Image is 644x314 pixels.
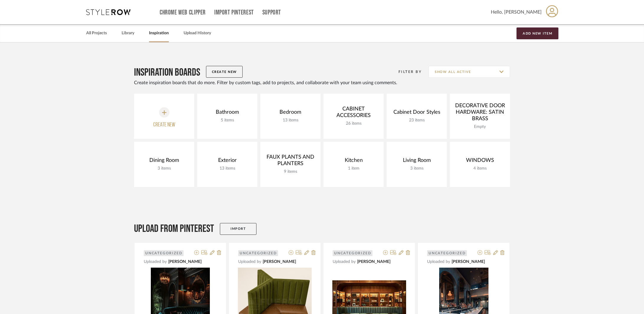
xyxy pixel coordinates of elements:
[134,142,194,187] a: Dining Room3 items
[427,250,467,256] div: Uncategorized
[343,157,364,164] div: Kitchen
[333,250,381,258] a: Uncategorized
[401,165,432,172] div: 3 items
[323,94,384,139] a: CABINET ACCESSORIES26 items
[450,94,510,139] a: DECORATIVE DOOR HARDWARE: SATIN BRASSEmpty
[184,29,211,37] a: Upload History
[197,94,257,139] a: Bathroom5 items
[86,29,107,37] a: All Projects
[134,79,510,86] div: Create inspiration boards that do more. Filter by custom tags, add to projects, and collaborate w...
[323,120,384,127] div: 26 items
[333,250,372,256] div: Uncategorized
[144,250,184,256] div: Uncategorized
[278,109,303,115] div: Bedroom
[148,157,181,164] div: Dining Room
[260,142,321,187] a: FAUX PLANTS AND PLANTERS9 items
[148,165,181,172] div: 3 items
[217,157,238,164] div: Exterior
[197,142,257,187] a: Exterior13 items
[220,223,256,235] a: Import
[260,154,321,167] div: FAUX PLANTS AND PLANTERS
[387,94,447,139] a: Cabinet Door Styles23 items
[450,103,510,122] div: DECORATIVE DOOR HARDWARE: SATIN BRASS
[491,9,542,16] span: Hello, [PERSON_NAME]
[401,157,432,164] div: Living Room
[427,250,475,258] a: Uncategorized
[144,250,192,258] a: Uncategorized
[153,121,175,129] div: Create new
[214,117,241,123] div: 5 items
[149,29,169,37] a: Inspiration
[450,142,510,187] a: WINDOWS4 items
[278,117,303,123] div: 13 items
[134,222,214,235] h2: Upload From Pinterest
[134,94,194,139] button: Create new
[391,69,422,75] div: Filter By
[206,66,243,78] button: Create New
[238,250,278,256] div: Uncategorized
[516,27,558,39] button: Add New Item
[465,165,496,172] div: 4 items
[122,29,134,37] a: Library
[214,10,254,15] a: Import Pinterest
[450,123,510,130] div: Empty
[134,66,200,79] h2: Inspiration Boards
[214,109,241,115] div: Bathroom
[160,10,206,15] a: Chrome Web Clipper
[238,250,286,258] a: Uncategorized
[343,165,364,172] div: 1 item
[217,165,238,172] div: 13 items
[387,142,447,187] a: Living Room3 items
[262,10,281,15] a: Support
[392,109,442,115] div: Cabinet Door Styles
[392,117,442,123] div: 23 items
[323,106,384,119] div: CABINET ACCESSORIES
[260,94,321,139] a: Bedroom13 items
[260,168,321,175] div: 9 items
[323,142,384,187] a: Kitchen1 item
[465,157,496,164] div: WINDOWS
